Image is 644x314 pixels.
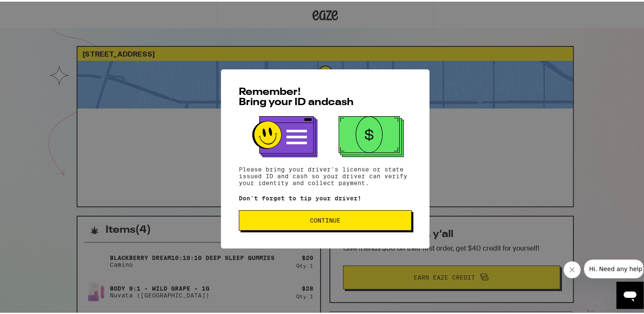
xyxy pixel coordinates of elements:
iframe: Close message [564,260,581,277]
span: Remember! Bring your ID and cash [239,86,354,106]
p: Don't forget to tip your driver! [239,193,412,200]
button: Continue [239,208,412,229]
span: Hi. Need any help? [5,6,61,13]
iframe: Message from company [584,258,644,277]
span: Continue [310,216,341,222]
p: Please bring your driver's license or state issued ID and cash so your driver can verify your ide... [239,164,412,185]
iframe: Button to launch messaging window [616,280,644,307]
